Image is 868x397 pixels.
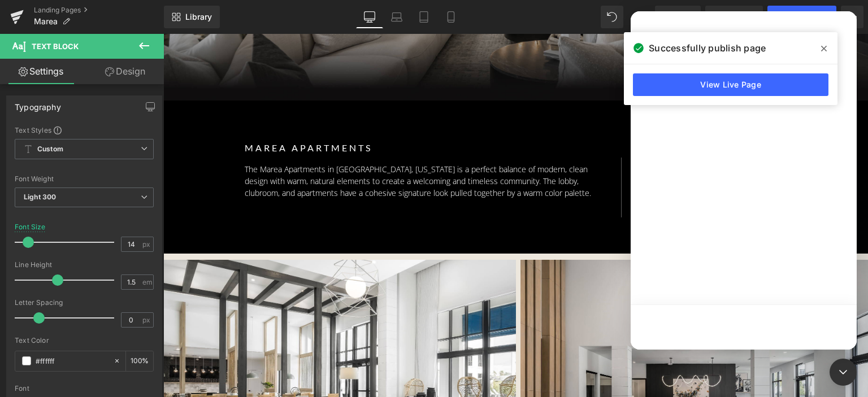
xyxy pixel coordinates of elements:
[15,385,154,392] div: Font
[649,41,766,55] span: Successfully publish page
[830,359,857,386] div: Open Intercom Messenger
[81,107,453,121] p: Marea Apartments
[81,129,430,165] p: The Marea Apartments in [GEOGRAPHIC_DATA], [US_STATE] is a perfect balance of modern, clean desig...
[633,73,828,96] a: View Live Page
